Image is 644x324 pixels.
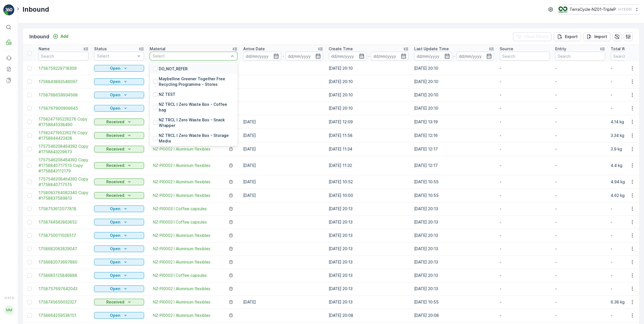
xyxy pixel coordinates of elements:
a: NZ-PI0002 I Aluminium flexibles [153,179,210,185]
p: - [555,106,605,111]
input: dd/mm/yyyy [285,52,323,61]
p: Open [110,233,120,238]
span: 1758247195226276 Copy #1758844423428 [39,130,89,141]
td: [DATE] 10:55 [411,295,497,309]
td: [DATE] 11:58 [326,129,411,142]
a: 1758767900906645 [39,106,89,111]
p: Material [150,46,165,52]
p: - [555,299,605,305]
p: - [555,206,605,212]
a: NZ-PI0003 I Coffee capsules [153,273,207,278]
p: - [500,193,550,198]
div: Toggle Row Selected [27,300,32,304]
td: [DATE] 20:13 [326,269,411,282]
button: Open [94,312,144,319]
td: [DATE] 20:13 [411,255,497,269]
div: Toggle Row Selected [27,93,32,97]
td: [DATE] 11:32 [326,156,411,175]
span: 1758682062829047 [39,246,89,252]
div: Toggle Row Selected [27,313,32,318]
td: [DATE] 12:17 [411,156,497,175]
p: - [500,179,550,185]
p: - [555,219,605,225]
td: [DATE] 20:13 [326,215,411,229]
p: - [500,313,550,318]
p: Status [94,46,107,52]
p: Open [110,106,120,111]
p: ( +13:00 ) [618,7,632,12]
p: - [500,146,550,152]
a: 1758664259538151 [39,313,89,318]
p: NZ TEST [159,92,175,97]
p: - [555,193,605,198]
td: [DATE] 20:13 [326,295,411,309]
p: - [555,163,605,168]
a: 1758744582863652 [39,219,89,225]
button: Received [94,146,144,152]
input: dd/mm/yyyy [329,52,367,61]
p: NZ TRCL I Zero Waste Box - Snack Wrapper [159,117,234,128]
td: [DATE] 12:17 [411,142,497,156]
button: Received [94,132,144,139]
button: Received [94,119,144,125]
p: Received [106,179,124,185]
button: Open [94,259,144,265]
button: Open [94,232,144,239]
td: [DATE] 12:09 [326,115,411,129]
a: 1758753612077818 [39,206,89,212]
div: MM [5,306,14,315]
button: TerraCycle-NZ01-TripleP(+13:00) [559,4,640,14]
button: Received [94,162,144,169]
p: - [500,219,550,225]
td: [DATE] 20:13 [411,202,497,215]
p: - [500,259,550,265]
a: 1757546208464392 Copy #1758840717515 Copy #1758843112179 [39,157,89,174]
div: Toggle Row Selected [27,180,32,184]
span: 1758682073697880 [39,259,89,265]
p: Received [106,193,124,198]
button: Open [94,245,144,252]
td: [DATE] 20:08 [326,309,411,322]
a: NZ-PI0002 I Aluminium flexibles [153,233,210,238]
td: [DATE] 10:55 [411,175,497,189]
a: 1757546208464392 Copy #1758840717515 [39,176,89,187]
p: Open [110,92,120,98]
p: Entity [555,46,566,52]
img: TC_7kpGtVS.png [559,6,567,12]
span: 1758843893546097 [39,79,89,84]
p: - [500,133,550,138]
p: - [555,313,605,318]
a: NZ-PI0002 I Aluminium flexibles [153,246,210,252]
a: 1757546208464392 Copy #1758843229673 [39,144,89,155]
input: dd/mm/yyyy [371,52,409,61]
div: Toggle Row Selected [27,133,32,138]
button: Import [583,32,610,41]
div: Toggle Row Selected [27,193,32,198]
div: Toggle Row Selected [27,220,32,224]
p: - [500,163,550,168]
p: Clear Filters [524,34,548,39]
a: 1758757697642043 [39,286,89,292]
td: [DATE] 10:00 [326,189,411,202]
button: Open [94,272,144,279]
p: Open [110,286,120,292]
button: MM [3,301,14,320]
span: 1758768659934568 [39,92,89,98]
span: NZ-PI0002 I Aluminium flexibles [153,299,210,305]
td: [DATE] [240,295,326,309]
div: Toggle Row Selected [27,207,32,211]
p: Source [500,46,513,52]
span: NZ-PI0003 I Coffee capsules [153,206,207,212]
a: 1758685125846888 [39,273,89,278]
a: 1758750011028517 [39,233,89,238]
p: Select [153,53,229,59]
p: - [555,286,605,292]
p: Received [106,299,124,305]
span: NZ-PI0002 I Aluminium flexibles [153,146,210,152]
button: Received [94,192,144,199]
a: 1758083764082340 Copy #1758837589813 [39,190,89,201]
td: [DATE] 20:13 [326,229,411,242]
